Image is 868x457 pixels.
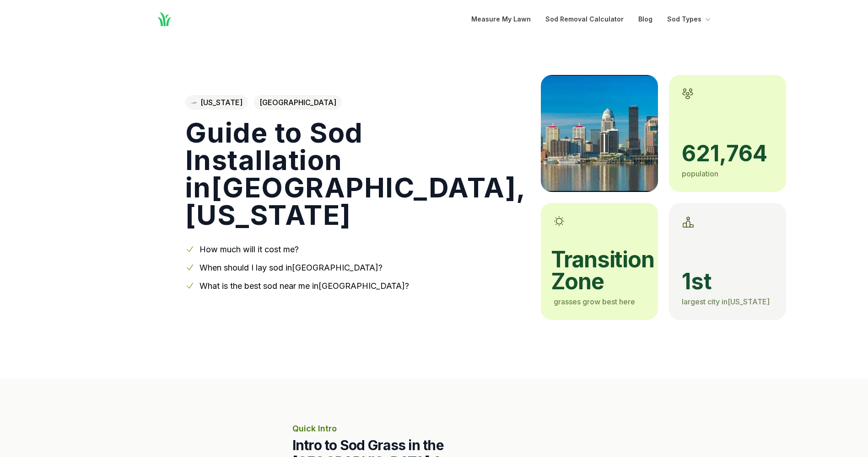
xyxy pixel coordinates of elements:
a: Measure My Lawn [471,14,531,25]
button: Sod Types [667,14,712,25]
a: [US_STATE] [185,95,248,110]
a: Sod Removal Calculator [545,14,624,25]
a: How much will it cost me? [199,244,299,254]
a: Blog [638,14,652,25]
span: [GEOGRAPHIC_DATA] [254,95,342,110]
img: A picture of Louisville [541,75,658,192]
img: Kentucky state outline [191,101,197,104]
span: population [682,169,718,178]
a: When should I lay sod in[GEOGRAPHIC_DATA]? [199,263,383,272]
h1: Guide to Sod Installation in [GEOGRAPHIC_DATA] , [US_STATE] [185,119,526,228]
span: transition zone [551,249,645,292]
span: 621,764 [682,143,773,165]
span: grasses grow best here [554,297,635,306]
span: 1st [682,271,773,292]
p: Quick Intro [292,422,576,435]
a: What is the best sod near me in[GEOGRAPHIC_DATA]? [199,281,409,291]
span: largest city in [US_STATE] [682,297,770,306]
